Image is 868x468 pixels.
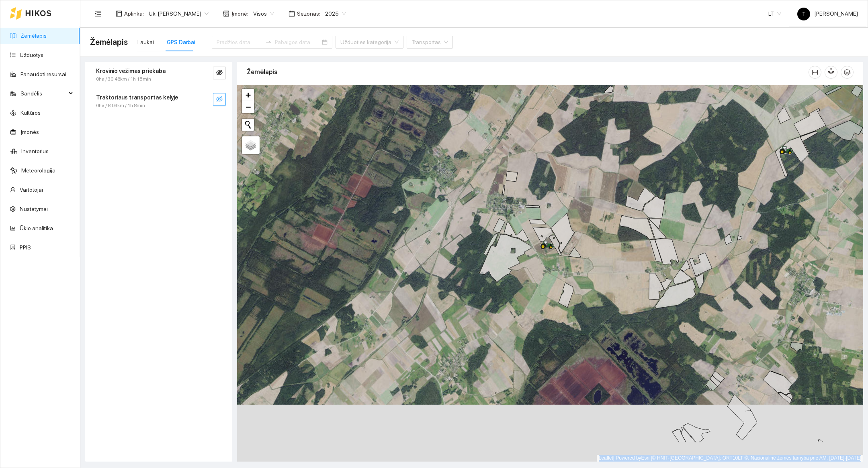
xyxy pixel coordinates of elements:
a: Zoom out [242,101,254,113]
a: Esri [641,455,650,461]
span: LT [768,8,781,20]
span: Ūk. Sigitas Krivickas [149,8,209,20]
span: column-width [809,69,821,75]
strong: Krovinio vežimas priekaba [96,68,166,74]
span: Aplinka : [124,9,144,18]
div: | Powered by © HNIT-[GEOGRAPHIC_DATA]; ORT10LT ©, Nacionalinė žemės tarnyba prie AM, [DATE]-[DATE] [597,455,863,462]
div: Laukai [137,38,154,47]
span: eye-invisible [216,96,223,103]
span: − [246,102,251,112]
span: + [246,90,251,100]
span: 0ha / 30.46km / 1h 15min [96,75,151,83]
input: Pradžios data [217,38,262,47]
button: column-width [809,66,821,79]
strong: Traktoriaus transportas kelyje [96,94,178,101]
span: calendar [289,10,295,17]
div: GPS Darbai [167,38,195,47]
span: 0ha / 8.03km / 1h 8min [96,102,145,109]
a: Įmonės [20,129,39,135]
span: | [651,455,652,461]
a: Žemėlapis [20,32,47,39]
div: Žemėlapis [247,61,809,83]
span: swap-right [265,39,272,45]
span: eye-invisible [216,69,223,77]
a: PPIS [20,244,31,251]
input: Pabaigos data [275,38,320,47]
a: Užduotys [20,52,43,58]
span: T [802,8,806,20]
a: Kultūros [20,109,41,116]
button: eye-invisible [213,93,226,106]
a: Zoom in [242,89,254,101]
a: Leaflet [599,455,613,461]
span: shop [223,10,229,17]
a: Panaudoti resursai [20,71,66,77]
a: Nustatymai [20,206,48,212]
span: to [265,39,272,45]
span: Visos [253,8,274,20]
a: Meteorologija [21,167,55,174]
button: eye-invisible [213,67,226,79]
div: Krovinio vežimas priekaba0ha / 30.46km / 1h 15mineye-invisible [85,62,232,88]
span: Sezonas : [297,9,320,18]
span: menu-fold [94,10,102,17]
button: Initiate a new search [242,119,254,131]
button: menu-fold [90,6,106,22]
a: Layers [242,136,260,154]
span: 2025 [325,8,346,20]
span: Įmonė : [231,9,248,18]
span: [PERSON_NAME] [797,10,858,17]
span: Sandėlis [20,85,66,101]
a: Inventorius [21,148,49,154]
div: Traktoriaus transportas kelyje0ha / 8.03km / 1h 8mineye-invisible [85,88,232,114]
span: layout [116,10,122,17]
a: Ūkio analitika [20,225,53,231]
span: Žemėlapis [90,36,128,49]
a: Vartotojai [20,186,43,193]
